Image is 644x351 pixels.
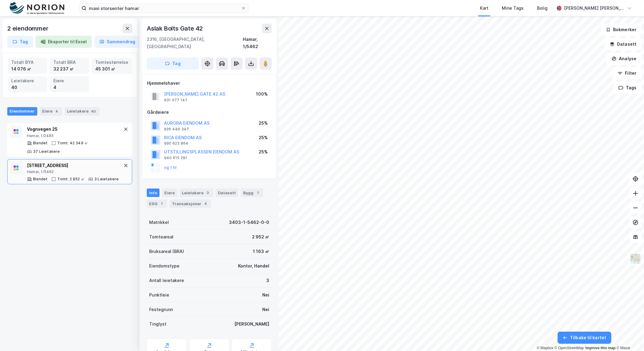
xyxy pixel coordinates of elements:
[65,107,99,116] div: Leietakere
[27,133,122,138] div: Hamar, 1/2485
[601,24,642,36] button: Bokmerker
[234,320,269,328] div: [PERSON_NAME]
[11,77,44,84] div: Leietakere
[147,109,271,116] div: Gårdeiere
[605,38,642,50] button: Datasett
[7,24,50,33] div: 2 eiendommer
[149,277,184,284] div: Antall leietakere
[259,148,268,156] div: 25%
[147,36,243,50] div: 2316, [GEOGRAPHIC_DATA], [GEOGRAPHIC_DATA]
[149,262,179,270] div: Eiendomstype
[149,320,166,328] div: Tinglyst
[614,322,644,351] iframe: Chat Widget
[149,306,173,313] div: Festegrunn
[57,177,85,182] div: Tomt: 2 952 ㎡
[11,84,44,91] div: 40
[480,5,488,12] div: Kart
[33,149,60,154] div: 37 Leietakere
[27,162,119,169] div: [STREET_ADDRESS]
[27,126,122,133] div: Vognvegen 25
[606,53,642,65] button: Analyse
[555,346,584,350] a: OpenStreetMap
[612,67,642,79] button: Filter
[147,199,167,208] div: ESG
[253,248,269,255] div: 1 163 ㎡
[613,82,642,94] button: Tags
[40,107,62,116] div: Eiere
[256,90,268,98] div: 100%
[537,5,548,12] div: Bolig
[164,127,189,132] div: 926 446 347
[11,66,44,72] div: 14 076 ㎡
[585,346,615,350] a: Improve this map
[205,190,211,196] div: 3
[7,107,37,116] div: Eiendommer
[57,141,88,146] div: Tomt: 42 349 ㎡
[262,291,269,299] div: Nei
[147,80,271,87] div: Hjemmelshaver
[54,108,60,114] div: 4
[27,169,119,174] div: Hamar, 1/5462
[35,36,92,48] button: Eksporter til Excel
[262,306,269,313] div: Nei
[564,5,625,12] div: [PERSON_NAME] [PERSON_NAME]
[149,248,184,255] div: Bruksareal (BRA)
[238,262,269,270] div: Kontor, Handel
[169,199,211,208] div: Transaksjoner
[537,346,553,350] a: Mapbox
[266,277,269,284] div: 3
[149,219,169,226] div: Matrikkel
[53,66,86,72] div: 32 237 ㎡
[10,2,64,15] img: norion-logo.80e7a08dc31c2e691866.png
[147,24,204,33] div: Aslak Bolts Gate 42
[33,141,48,146] div: Blandet
[558,332,611,344] button: Tilbake til kartet
[164,98,187,103] div: 931 077 147
[241,189,263,197] div: Bygg
[164,156,187,160] div: 940 615 291
[179,189,213,197] div: Leietakere
[502,5,524,12] div: Mine Tags
[95,59,128,66] div: Tomtestørrelse
[147,57,199,70] button: Tag
[7,36,33,48] button: Tag
[53,84,86,91] div: 4
[630,253,641,264] img: Z
[614,322,644,351] div: Kontrollprogram for chat
[94,177,119,182] div: 3 Leietakere
[11,59,44,66] div: Totalt BYA
[33,177,48,182] div: Blandet
[203,201,209,207] div: 4
[149,291,169,299] div: Punktleie
[255,190,261,196] div: 1
[259,120,268,127] div: 25%
[95,66,128,72] div: 45 301 ㎡
[149,233,173,241] div: Tomteareal
[162,189,177,197] div: Eiere
[243,36,272,50] div: Hamar, 1/5462
[216,189,238,197] div: Datasett
[53,59,86,66] div: Totalt BRA
[229,219,269,226] div: 3403-1-5462-0-0
[86,4,241,13] input: Søk på adresse, matrikkel, gårdeiere, leietakere eller personer
[164,141,188,146] div: 990 623 864
[94,36,140,48] button: Sammendrag
[53,77,86,84] div: Eiere
[252,233,269,241] div: 2 952 ㎡
[147,189,159,197] div: Info
[159,201,165,207] div: 1
[259,134,268,141] div: 25%
[90,108,97,114] div: 40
